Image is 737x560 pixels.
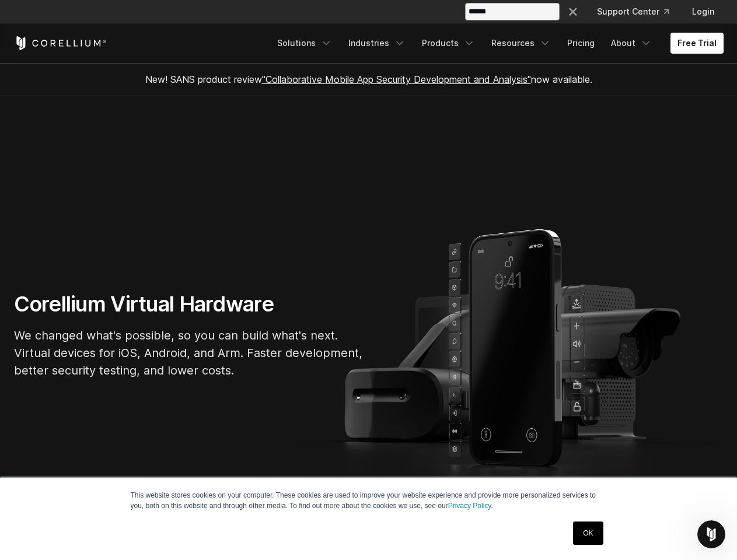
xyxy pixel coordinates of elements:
[562,1,583,22] button: Search
[573,521,603,545] a: OK
[697,520,725,548] iframe: Intercom live chat
[14,36,107,50] a: Corellium Home
[683,1,724,22] a: Login
[560,33,602,54] a: Pricing
[448,502,493,510] a: Privacy Policy.
[14,291,364,317] h1: Corellium Virtual Hardware
[14,327,364,379] p: We changed what's possible, so you can build what's next. Virtual devices for iOS, Android, and A...
[262,73,531,85] a: "Collaborative Mobile App Security Development and Analysis"
[588,1,678,22] a: Support Center
[567,2,579,19] div: ×
[670,33,724,54] a: Free Trial
[604,33,659,54] a: About
[270,33,724,54] div: Navigation Menu
[341,33,413,54] a: Industries
[415,33,482,54] a: Products
[145,73,592,85] span: New! SANS product review now available.
[484,33,558,54] a: Resources
[131,490,607,511] p: This website stores cookies on your computer. These cookies are used to improve your website expe...
[270,33,339,54] a: Solutions
[553,1,724,22] div: Navigation Menu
